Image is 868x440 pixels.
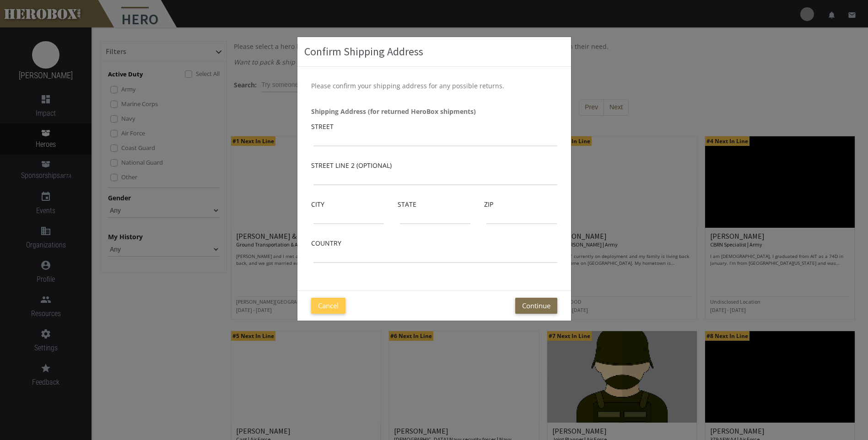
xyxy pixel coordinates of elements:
[304,44,564,59] h3: Confirm Shipping Address
[484,199,493,209] label: Zip
[311,160,392,171] label: Street Line 2 (Optional)
[311,199,324,209] label: City
[398,199,416,209] label: State
[311,80,557,91] p: Please confirm your shipping address for any possible returns.
[515,298,557,314] button: Continue
[311,238,341,248] label: Country
[311,121,334,132] label: Street
[311,106,557,117] p: Shipping Address (for returned HeroBox shipments)
[311,298,345,314] button: Cancel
